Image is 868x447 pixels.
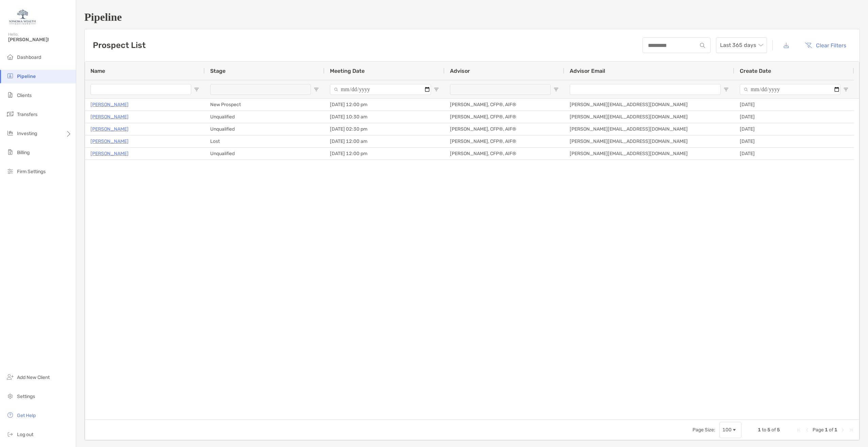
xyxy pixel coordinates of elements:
[17,150,30,155] span: Billing
[84,11,860,23] h1: Pipeline
[90,113,129,121] a: [PERSON_NAME]
[771,427,776,433] span: of
[6,373,14,381] img: add_new_client icon
[445,148,564,160] div: [PERSON_NAME], CFP®, AIF®
[6,129,14,137] img: investing icon
[90,68,105,74] span: Name
[90,100,129,109] a: [PERSON_NAME]
[90,84,191,95] input: Name Filter Input
[17,375,50,380] span: Add New Client
[829,427,833,433] span: of
[17,54,41,60] span: Dashboard
[762,427,766,433] span: to
[843,87,849,92] button: Open Filter Menu
[570,68,605,74] span: Advisor Email
[205,123,324,135] div: Unqualified
[90,125,129,133] a: [PERSON_NAME]
[734,135,854,147] div: [DATE]
[324,99,445,111] div: [DATE] 12:00 pm
[8,37,72,43] span: [PERSON_NAME]!
[205,99,324,111] div: New Prospect
[324,111,445,123] div: [DATE] 10:30 am
[90,149,129,158] a: [PERSON_NAME]
[720,38,763,53] span: Last 365 days
[205,148,324,160] div: Unqualified
[17,394,35,399] span: Settings
[570,84,721,95] input: Advisor Email Filter Input
[324,135,445,147] div: [DATE] 12:00 am
[17,169,46,175] span: Firm Settings
[17,73,36,79] span: Pipeline
[445,135,564,147] div: [PERSON_NAME], CFP®, AIF®
[6,53,14,61] img: dashboard icon
[834,427,837,433] span: 1
[93,40,146,50] h3: Prospect List
[6,430,14,438] img: logout icon
[796,427,802,433] div: First Page
[445,99,564,111] div: [PERSON_NAME], CFP®, AIF®
[330,68,365,74] span: Meeting Date
[6,148,14,156] img: billing icon
[434,87,439,92] button: Open Filter Menu
[825,427,828,433] span: 1
[700,43,705,48] img: input icon
[740,68,771,74] span: Create Date
[314,87,319,92] button: Open Filter Menu
[692,427,715,433] div: Page Size:
[813,427,824,433] span: Page
[719,422,741,438] div: Page Size
[800,38,851,53] button: Clear Filters
[324,148,445,160] div: [DATE] 12:00 pm
[8,3,37,27] img: Zoe Logo
[450,68,470,74] span: Advisor
[758,427,761,433] span: 1
[17,131,37,136] span: Investing
[734,99,854,111] div: [DATE]
[6,72,14,80] img: pipeline icon
[564,99,734,111] div: [PERSON_NAME][EMAIL_ADDRESS][DOMAIN_NAME]
[767,427,770,433] span: 5
[6,411,14,419] img: get-help icon
[564,148,734,160] div: [PERSON_NAME][EMAIL_ADDRESS][DOMAIN_NAME]
[205,111,324,123] div: Unqualified
[17,413,36,418] span: Get Help
[723,87,729,92] button: Open Filter Menu
[194,87,199,92] button: Open Filter Menu
[17,93,32,98] span: Clients
[848,427,854,433] div: Last Page
[330,84,431,95] input: Meeting Date Filter Input
[445,123,564,135] div: [PERSON_NAME], CFP®, AIF®
[840,427,846,433] div: Next Page
[6,167,14,175] img: firm-settings icon
[734,148,854,160] div: [DATE]
[722,427,732,433] div: 100
[205,135,324,147] div: Lost
[17,432,33,437] span: Log out
[777,427,780,433] span: 5
[804,427,810,433] div: Previous Page
[6,91,14,99] img: clients icon
[564,111,734,123] div: [PERSON_NAME][EMAIL_ADDRESS][DOMAIN_NAME]
[324,123,445,135] div: [DATE] 02:30 pm
[210,68,226,74] span: Stage
[734,111,854,123] div: [DATE]
[564,123,734,135] div: [PERSON_NAME][EMAIL_ADDRESS][DOMAIN_NAME]
[90,137,129,146] a: [PERSON_NAME]
[17,112,37,117] span: Transfers
[6,392,14,400] img: settings icon
[6,110,14,118] img: transfers icon
[564,135,734,147] div: [PERSON_NAME][EMAIL_ADDRESS][DOMAIN_NAME]
[553,87,559,92] button: Open Filter Menu
[734,123,854,135] div: [DATE]
[445,111,564,123] div: [PERSON_NAME], CFP®, AIF®
[740,84,840,95] input: Create Date Filter Input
